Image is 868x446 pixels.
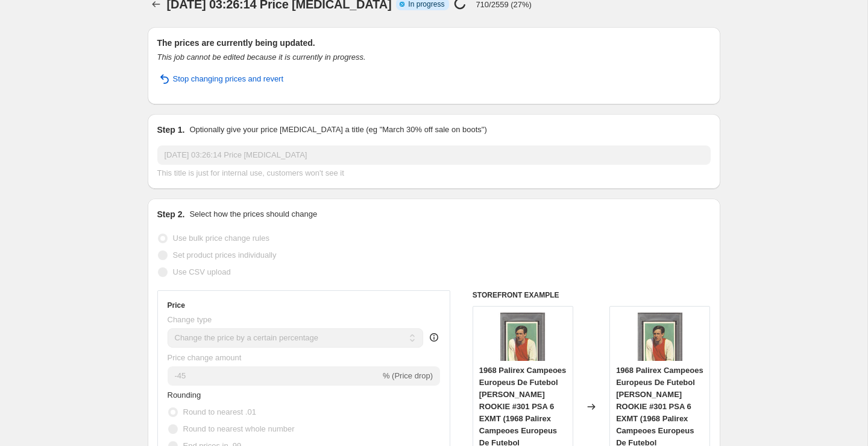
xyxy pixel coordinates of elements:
p: Optionally give your price [MEDICAL_DATA] a title (eg "March 30% off sale on boots") [189,124,486,136]
span: Use CSV upload [173,267,231,276]
span: Round to nearest .01 [183,407,256,416]
span: This title is just for internal use, customers won't see it [157,168,344,177]
span: Use bulk price change rules [173,234,269,243]
h2: Step 2. [157,208,185,220]
i: This job cannot be edited because it is currently in progress. [157,53,366,62]
h2: Step 1. [157,124,185,136]
h6: STOREFRONT EXAMPLE [473,290,711,300]
div: help [428,331,440,343]
input: 30% off holiday sale [157,145,711,165]
span: Stop changing prices and revert [173,73,284,85]
span: Round to nearest whole number [183,424,295,433]
span: Set product prices individually [173,250,277,260]
span: % (Price drop) [383,371,433,380]
img: img20250801_14414993_80x.jpg [498,313,547,361]
h3: Price [168,301,185,310]
span: Rounding [168,390,201,400]
h2: The prices are currently being updated. [157,37,711,49]
p: Select how the prices should change [189,208,317,220]
input: -15 [168,366,380,386]
span: Change type [168,315,212,324]
span: Price change amount [168,353,242,362]
img: img20250801_14414993_80x.jpg [636,313,684,361]
button: Stop changing prices and revert [150,69,291,89]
